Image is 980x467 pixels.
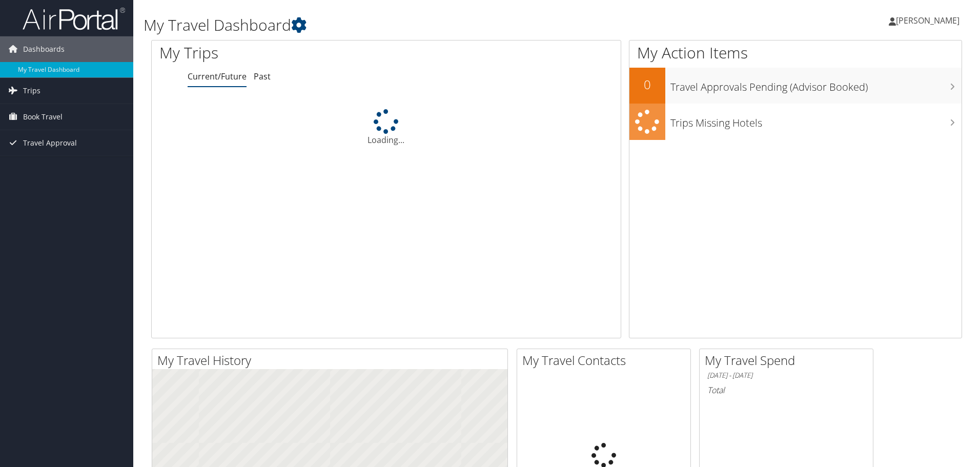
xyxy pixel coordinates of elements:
span: Travel Approval [23,130,77,156]
a: 0Travel Approvals Pending (Advisor Booked) [629,68,962,104]
h2: 0 [629,76,665,93]
h6: Total [707,384,865,396]
h3: Travel Approvals Pending (Advisor Booked) [670,75,962,94]
h2: My Travel History [157,352,507,369]
div: Loading... [152,109,621,146]
a: Current/Future [188,71,247,82]
span: [PERSON_NAME] [896,15,959,26]
h2: My Travel Contacts [522,352,690,369]
h3: Trips Missing Hotels [670,111,962,130]
h1: My Travel Dashboard [144,14,695,36]
a: Trips Missing Hotels [629,104,962,140]
span: Book Travel [23,104,63,130]
h1: My Trips [159,42,418,64]
img: airportal-logo.png [23,7,125,31]
h1: My Action Items [629,42,962,64]
span: Dashboards [23,36,65,62]
span: Trips [23,78,40,104]
a: [PERSON_NAME] [889,5,970,36]
h6: [DATE] - [DATE] [707,371,865,380]
a: Past [254,71,271,82]
h2: My Travel Spend [705,352,873,369]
